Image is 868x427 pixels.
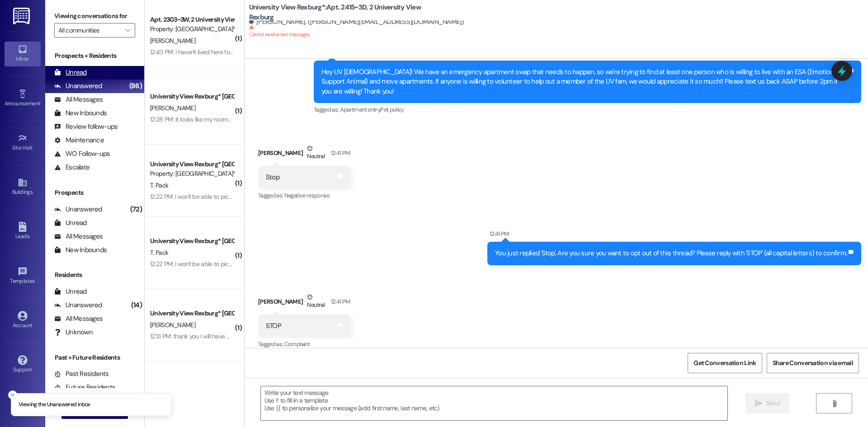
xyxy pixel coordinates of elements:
a: Buildings [5,175,41,199]
div: [PERSON_NAME] [258,292,350,314]
div: Unread [54,287,87,296]
div: Past + Future Residents [45,353,144,362]
a: Account [5,308,41,333]
button: Close toast [8,390,17,399]
i:  [125,27,130,34]
div: (86) [127,79,144,93]
div: STOP [266,321,281,331]
div: Tagged as: [258,338,350,351]
div: Past Residents [54,369,109,379]
div: Escalate [54,163,90,172]
span: Pet policy [380,106,404,113]
div: Stop [266,173,279,182]
div: Property: [GEOGRAPHIC_DATA]* [150,169,234,178]
div: 12:41 PM [329,297,350,306]
div: (72) [128,202,144,216]
div: 12:22 PM: I won't be able to pick it up [DATE] before 2. Im at work [150,260,316,268]
div: [PERSON_NAME]. ([PERSON_NAME][EMAIL_ADDRESS][DOMAIN_NAME]) [249,17,464,27]
div: 12:28 PM: It looks like my roommates aren't responding! Is it possible for me to get that lockbox? [150,115,397,123]
div: Unanswered [54,81,102,91]
div: Unanswered [54,205,102,214]
span: Share Conversation via email [773,358,853,368]
div: Maintenance [54,136,104,145]
div: WO Follow-ups [54,149,110,159]
span: [PERSON_NAME] [150,104,195,112]
button: Share Conversation via email [767,353,859,373]
a: Inbox [5,42,41,66]
div: All Messages [54,314,103,324]
a: Site Visit • [5,131,41,155]
div: Neutral [305,144,326,163]
div: All Messages [54,232,103,241]
span: T. Pack [150,249,168,257]
span: Complaint [284,340,310,348]
i:  [831,400,838,407]
span: Send [766,399,780,408]
span: • [40,99,42,105]
span: [PERSON_NAME] [150,321,195,329]
input: All communities [58,23,121,38]
div: [PERSON_NAME] [258,144,350,166]
div: Future Residents [54,383,115,392]
span: Negative response [284,192,330,199]
div: (14) [129,298,144,312]
span: Get Conversation Link [693,358,756,368]
i:  [755,400,762,407]
div: Property: [GEOGRAPHIC_DATA]* [150,24,234,34]
a: Templates • [5,264,41,288]
div: 12:43 PM: I haven't lived here for over a year, and I don't know why I'm suddenly getting texts a... [150,48,623,56]
div: New Inbounds [54,108,107,118]
div: University View Rexburg* [GEOGRAPHIC_DATA] [150,236,234,246]
div: 12:22 PM: I won't be able to pick it up [DATE] before 2. Im at work [150,192,316,201]
div: Neutral [305,292,326,311]
div: Hey UV [DEMOGRAPHIC_DATA]! We have an emergency apartment swap that needs to happen, so we're try... [321,67,847,96]
div: You just replied 'Stop'. Are you sure you want to opt out of this thread? Please reply with 'STOP... [495,249,847,258]
div: Unread [54,68,87,77]
div: All Messages [54,95,103,104]
span: T. Pack [150,181,168,189]
sup: Cannot receive text messages [249,24,310,38]
div: Prospects + Residents [45,51,144,61]
span: [PERSON_NAME] [150,37,195,45]
div: University View Rexburg* [GEOGRAPHIC_DATA] [150,160,234,169]
div: Tagged as: [258,189,350,202]
div: New Inbounds [54,245,107,255]
div: 12:41 PM [487,229,509,239]
div: University View Rexburg* [GEOGRAPHIC_DATA] [150,92,234,101]
div: Unanswered [54,300,102,310]
img: ResiDesk Logo [13,8,32,24]
div: Unknown [54,328,93,337]
button: Send [745,393,789,413]
p: Viewing the Unanswered inbox [19,401,90,409]
div: Apt. 2303~3W, 2 University View Rexburg [150,15,234,24]
div: Tagged as: [314,103,861,116]
span: Apartment entry , [340,106,381,113]
div: University View Rexburg* [GEOGRAPHIC_DATA] [150,309,234,318]
label: Viewing conversations for [54,9,135,23]
div: 12:13 PM: thank you I will have my parents get it [150,332,271,340]
div: Prospects [45,188,144,197]
a: Support [5,352,41,377]
a: Leads [5,219,41,244]
b: University View Rexburg*: Apt. 2415~3D, 2 University View Rexburg [249,3,430,22]
button: Get Conversation Link [688,353,762,373]
span: • [33,143,34,150]
span: • [35,277,36,283]
div: Residents [45,270,144,280]
div: Unread [54,218,87,228]
div: Review follow-ups [54,122,118,131]
div: 12:41 PM [329,148,350,158]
